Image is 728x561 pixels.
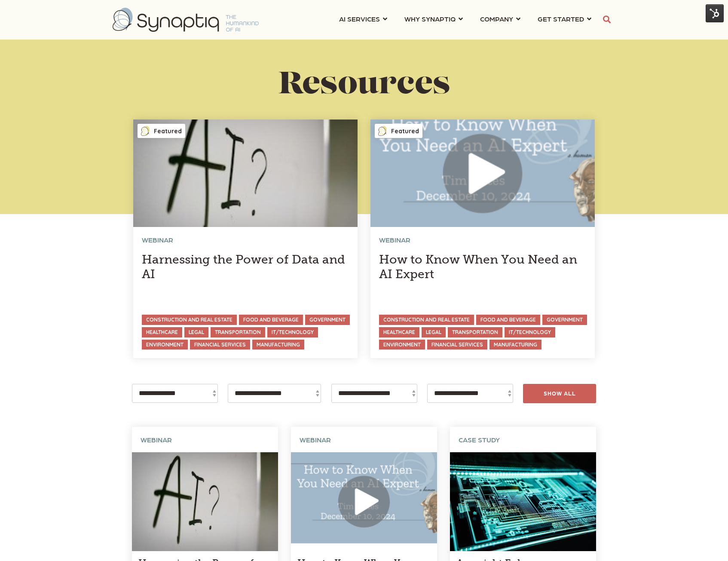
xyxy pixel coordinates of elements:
a: AI SERVICES [339,11,387,27]
img: AI? [132,452,278,551]
div: Webinar [132,427,278,452]
img: HubSpot Tools Menu Toggle [706,4,724,22]
span: AI SERVICES [339,13,380,25]
span: GET STARTED [538,13,584,25]
a: WHY SYNAPTIQ [404,11,463,27]
img: synaptiq logo-2 [113,8,259,32]
a: COMPANY [480,11,520,27]
nav: menu [330,4,600,35]
div: Webinar [291,427,437,452]
img: circuitboard [450,452,596,551]
img: AI Expert [291,452,437,551]
h1: Resources [125,69,603,103]
span: WHY SYNAPTIQ [404,13,456,25]
div: SHOW ALL [523,384,596,403]
span: COMPANY [480,13,513,25]
iframe: Chat Widget [573,451,728,561]
a: GET STARTED [538,11,591,27]
div: Case study [450,427,596,452]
